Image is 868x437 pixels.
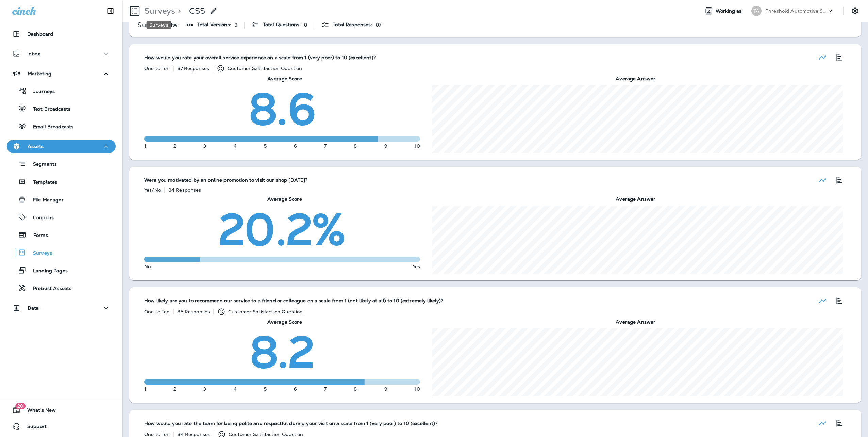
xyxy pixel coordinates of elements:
[324,386,327,392] p: 7
[147,21,171,29] div: Surveys
[26,124,73,130] p: Email Broadcasts
[7,245,116,260] button: Surveys
[168,187,201,193] p: 84 Responses
[189,6,205,16] div: CSS
[7,420,116,433] button: Support
[7,228,116,242] button: Forms
[26,161,57,168] p: Segments
[177,432,210,437] p: 84 Responses
[7,84,116,98] button: Journeys
[137,22,179,28] p: Survey Data:
[234,143,237,149] p: 4
[27,232,48,239] p: Forms
[833,51,846,64] button: Bar Chart
[415,143,420,149] p: 10
[27,88,55,95] p: Journeys
[616,319,655,325] span: Average Answer
[816,51,829,64] button: Line Chart
[203,143,206,149] p: 3
[26,197,64,204] p: File Manager
[144,187,161,193] p: Yes/No
[816,294,829,308] button: Line Chart
[144,177,307,183] span: Were you motivated by an online promotion to visit our shop [DATE]?
[7,101,116,116] button: Text Broadcasts
[20,424,47,432] span: Support
[144,432,170,437] p: One to Ten
[7,192,116,207] button: File Manager
[144,264,151,269] p: No
[7,119,116,133] button: Email Broadcasts
[264,143,267,149] p: 5
[228,66,302,71] p: Customer Satisfaction Question
[144,66,170,71] p: One to Ten
[26,250,52,257] p: Surveys
[7,67,116,80] button: Marketing
[177,309,210,314] p: 85 Responses
[7,210,116,224] button: Coupons
[304,22,307,28] p: 8
[144,386,146,392] p: 1
[7,140,116,153] button: Assets
[354,143,357,149] p: 8
[28,144,44,149] p: Assets
[144,421,438,426] span: How would you rate the team for being polite and respectful during your visit on a scale from 1 (...
[267,196,302,202] span: Average Score
[354,386,357,392] p: 8
[616,76,655,82] span: Average Answer
[26,286,71,292] p: Prebuilt Asssets
[27,31,53,37] p: Dashboard
[849,5,861,17] button: Settings
[7,157,116,171] button: Segments
[144,143,146,149] p: 1
[235,22,237,28] p: 3
[27,51,40,56] p: Inbox
[28,305,39,311] p: Data
[294,386,297,392] p: 6
[26,215,54,221] p: Coupons
[415,386,420,392] p: 10
[766,8,827,14] p: Threshold Automotive Service dba Grease Monkey
[413,264,420,269] p: Yes
[384,386,387,392] p: 9
[376,22,381,28] p: 87
[7,263,116,277] button: Landing Pages
[833,174,846,187] button: Doughnut Chart
[173,143,176,149] p: 2
[228,309,303,314] p: Customer Satisfaction Question
[616,196,655,202] span: Average Answer
[7,301,116,315] button: Data
[7,281,116,295] button: Prebuilt Asssets
[26,106,70,113] p: Text Broadcasts
[294,143,297,149] p: 6
[219,212,345,246] p: 20.2%
[7,47,116,61] button: Inbox
[249,92,315,126] p: 8.6
[263,22,301,28] span: Total Questions:
[229,432,303,437] p: Customer Satisfaction Question
[20,407,56,416] span: What's New
[267,319,302,325] span: Average Score
[264,386,267,392] p: 5
[101,4,120,18] button: Collapse Sidebar
[716,8,745,14] span: Working as:
[141,6,175,16] p: Surveys
[144,55,376,61] span: How would you rate your overall service experience on a scale from 1 (very poor) to 10 (excellent)?
[324,143,327,149] p: 7
[177,66,209,71] p: 87 Responses
[7,27,116,41] button: Dashboard
[144,309,170,314] p: One to Ten
[173,386,176,392] p: 2
[833,417,846,430] button: Bar Chart
[175,6,181,16] p: >
[267,76,302,82] span: Average Score
[7,175,116,189] button: Templates
[7,403,116,417] button: 20What's New
[144,298,443,304] span: How likely are you to recommend our service to a friend or colleague on a scale from 1 (not likel...
[833,294,846,308] button: Bar Chart
[384,143,387,149] p: 9
[26,179,57,186] p: Templates
[197,22,231,28] span: Total Versions:
[203,386,206,392] p: 3
[250,335,314,369] p: 8.2
[751,6,762,16] div: TA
